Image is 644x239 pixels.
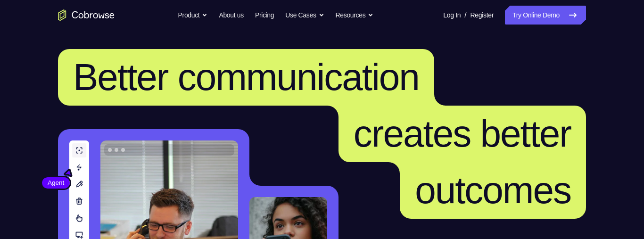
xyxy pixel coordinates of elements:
[464,9,466,21] span: /
[354,113,571,155] span: creates better
[178,6,208,25] button: Product
[471,6,494,25] a: Register
[336,6,374,25] button: Resources
[255,6,274,25] a: Pricing
[285,6,324,25] button: Use Cases
[443,6,461,25] a: Log In
[219,6,243,25] a: About us
[505,6,586,25] a: Try Online Demo
[415,169,571,211] span: outcomes
[58,9,115,21] a: Go to the home page
[73,56,419,98] span: Better communication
